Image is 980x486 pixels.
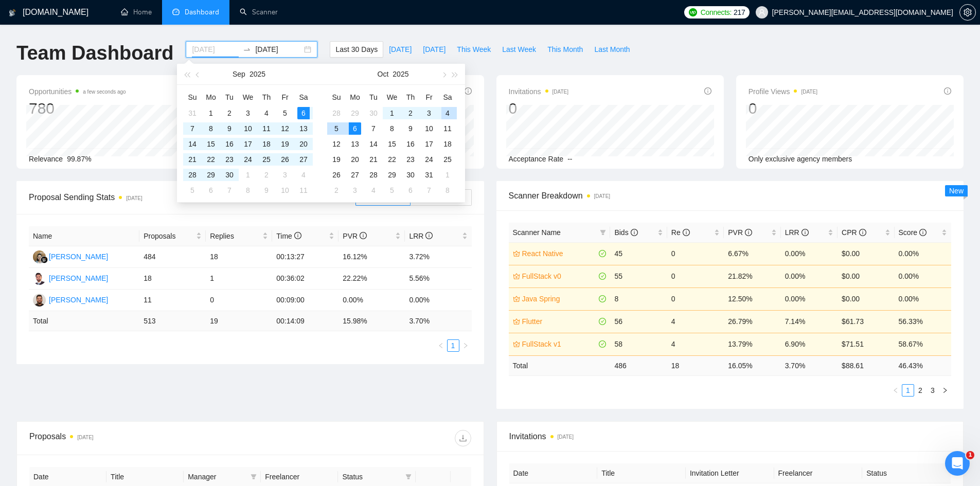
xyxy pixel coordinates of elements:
[242,153,254,166] div: 24
[893,387,899,393] span: left
[330,138,343,150] div: 12
[346,89,364,105] th: Mo
[346,105,364,121] td: 2025-09-29
[327,183,346,198] td: 2025-11-02
[386,122,398,135] div: 8
[734,7,745,18] span: 217
[239,105,257,121] td: 2025-09-03
[522,293,597,304] a: Java Spring
[242,138,254,150] div: 17
[239,183,257,198] td: 2025-10-08
[441,107,454,119] div: 4
[251,474,257,480] span: filter
[899,228,926,237] span: Score
[16,41,173,65] h1: Team Dashboard
[242,184,254,196] div: 8
[405,474,412,480] span: filter
[859,229,866,236] span: info-circle
[383,183,401,198] td: 2025-11-05
[346,167,364,183] td: 2025-10-27
[279,138,291,150] div: 19
[139,226,206,246] th: Proposals
[186,153,199,166] div: 21
[330,107,343,119] div: 28
[183,167,202,183] td: 2025-09-28
[448,340,459,351] a: 1
[183,136,202,152] td: 2025-09-14
[367,153,380,166] div: 21
[441,138,454,150] div: 18
[367,184,380,196] div: 4
[257,183,276,198] td: 2025-10-09
[447,339,459,352] li: 1
[276,152,294,167] td: 2025-09-26
[902,384,914,397] li: 1
[239,121,257,136] td: 2025-09-10
[121,8,152,16] a: homeHome
[335,44,378,55] span: Last 30 Days
[276,183,294,198] td: 2025-10-10
[183,183,202,198] td: 2025-10-05
[441,122,454,135] div: 11
[942,387,948,393] span: right
[223,184,236,196] div: 7
[915,385,926,396] a: 2
[260,107,273,119] div: 4
[378,64,389,84] button: Oct
[367,169,380,181] div: 28
[186,184,199,196] div: 5
[438,105,457,121] td: 2025-10-04
[441,153,454,166] div: 25
[29,226,139,246] th: Name
[420,152,438,167] td: 2025-10-24
[701,7,732,18] span: Connects:
[220,167,239,183] td: 2025-09-30
[522,248,597,259] a: React Native
[33,294,46,307] img: AA
[297,153,310,166] div: 27
[294,105,313,121] td: 2025-09-06
[594,44,630,55] span: Last Month
[276,232,301,240] span: Time
[349,138,361,150] div: 13
[441,184,454,196] div: 8
[959,4,976,21] button: setting
[671,228,690,237] span: Re
[276,167,294,183] td: 2025-10-03
[364,89,383,105] th: Tu
[364,105,383,121] td: 2025-09-30
[346,152,364,167] td: 2025-10-20
[438,89,457,105] th: Sa
[33,272,46,285] img: FM
[183,89,202,105] th: Su
[260,169,273,181] div: 2
[383,121,401,136] td: 2025-10-08
[294,89,313,105] th: Sa
[801,89,817,95] time: [DATE]
[183,105,202,121] td: 2025-08-31
[41,256,48,263] img: gigradar-bm.png
[386,184,398,196] div: 5
[126,195,142,201] time: [DATE]
[547,44,583,55] span: This Month
[297,138,310,150] div: 20
[509,85,569,98] span: Invitations
[343,232,367,240] span: PVR
[542,41,589,58] button: This Month
[327,136,346,152] td: 2025-10-12
[276,105,294,121] td: 2025-09-05
[600,229,606,236] span: filter
[33,250,46,263] img: ES
[423,184,435,196] div: 7
[330,184,343,196] div: 2
[960,8,975,16] span: setting
[257,136,276,152] td: 2025-09-18
[349,184,361,196] div: 3
[689,8,697,16] img: upwork-logo.png
[346,183,364,198] td: 2025-11-03
[243,45,251,53] span: to
[509,99,569,118] div: 0
[383,136,401,152] td: 2025-10-15
[567,155,572,163] span: --
[589,41,635,58] button: Last Month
